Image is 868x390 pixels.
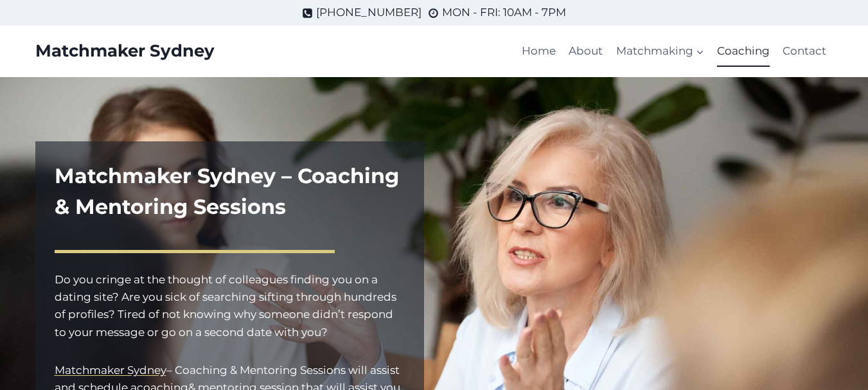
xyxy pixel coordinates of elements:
a: Coaching [711,36,776,67]
h1: Matchmaker Sydney – Coaching & Mentoring Sessions [55,161,405,222]
span: MON - FRI: 10AM - 7PM [442,4,566,21]
a: About [562,36,609,67]
p: Do you cringe at the thought of colleagues finding you on a dating site? Are you sick of searchin... [55,271,405,341]
span: [PHONE_NUMBER] [316,4,421,21]
a: Matchmaking [609,36,710,67]
span: Matchmaking [616,42,704,60]
a: Home [515,36,562,67]
a: Contact [776,36,833,67]
a: Matchmaker Sydney [55,364,166,377]
a: [PHONE_NUMBER] [302,4,421,21]
nav: Primary [515,36,833,67]
a: Matchmaker Sydney [35,41,215,61]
